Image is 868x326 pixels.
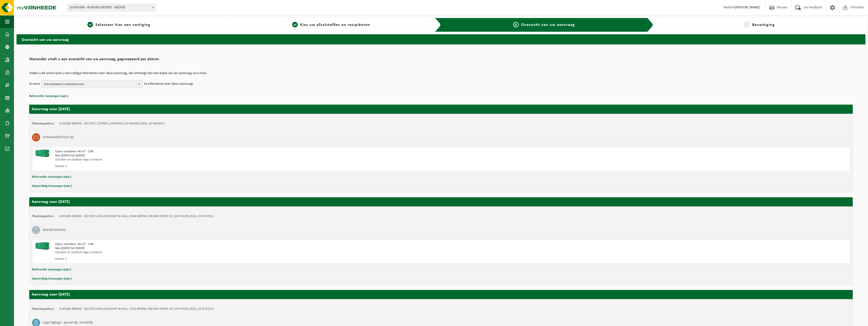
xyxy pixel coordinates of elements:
p: te informeren over deze aanvraag. [144,80,194,88]
button: Referentie toevoegen (opt.) [32,266,71,273]
strong: Aanvraag voor [DATE] [32,292,70,297]
button: Opmerking toevoegen (opt.) [32,275,72,282]
strong: Van [DATE] tot [DATE] [55,154,85,157]
span: 4 [744,22,750,27]
h2: Overzicht van uw aanvraag [17,34,865,44]
div: Ophalen en plaatsen lege container [55,250,461,254]
td: AURUBIS BEERSE - SECTOR L440 (ZUIKDANT N-HAL), 2340 BEERSE, NIEUWE DREEF 33 (10-976291/BUS, 10-97... [59,214,214,218]
td: AURUBIS BEERSE - SECTOR L440 (ZUIKDANT N-HAL), 2340 BEERSE, NIEUWE DREEF 33 (10-976291/BUS, 10-97... [59,307,214,311]
div: Aantal: 1 [55,257,461,261]
div: Aantal: 2 [55,164,461,168]
button: Referentie toevoegen (opt.) [32,174,71,180]
span: 10-691696 - AURUBIS BEERSE - BEERSE [67,4,156,11]
div: Ophalen en plaatsen lege container [55,158,461,162]
span: 3 [513,22,519,27]
img: HK-XC-40-GN-00.png [35,242,50,250]
span: Bevestiging [752,23,775,27]
td: AURUBIS BEERSE - SECTOR J, [STREET_ADDRESS] (10-985092/BUS, 10-985092) [59,122,165,126]
button: Kies bestaand contactpersoon [41,80,143,88]
span: Open container 40 m³ - C40 [55,242,93,246]
h2: Hieronder vindt u een overzicht van uw aanvraag, gegroepeerd per datum. [29,57,853,64]
strong: Plaatsingsadres: [32,215,54,218]
span: Selecteer hier een vestiging [96,23,150,27]
span: Kies uw afvalstoffen en recipiënten [300,23,370,27]
strong: Plaatsingsadres: [32,307,54,311]
span: 2 [292,22,298,27]
p: Ik wens [29,80,40,88]
img: HK-XC-40-GN-00.png [35,150,50,157]
p: Indien u dit wenst kunt u een collega informeren over deze aanvraag, die ontvangt dan een kopie v... [29,72,853,75]
strong: Aanvraag voor [DATE] [32,200,70,204]
button: Opmerking toevoegen (opt.) [32,183,72,189]
strong: [PERSON_NAME] [735,6,760,9]
h3: Onbehandeld hout (A) [43,133,74,141]
strong: Van [DATE] tot [DATE] [55,247,85,250]
a: 2Kies uw afvalstoffen en recipiënten [231,22,431,28]
span: 10-691696 - AURUBIS BEERSE - BEERSE [67,4,156,11]
span: Kies bestaand contactpersoon [44,80,136,88]
a: 1Selecteer hier een vestiging [19,22,219,28]
span: Open container 40 m³ - C40 [55,150,93,153]
span: 1 [87,22,93,27]
strong: Plaatsingsadres: [32,122,54,125]
h3: Bedrijfsrestafval [43,226,66,234]
strong: Aanvraag voor [DATE] [32,107,70,111]
span: Overzicht van uw aanvraag [521,23,575,27]
button: Referentie toevoegen (opt.) [29,93,68,100]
